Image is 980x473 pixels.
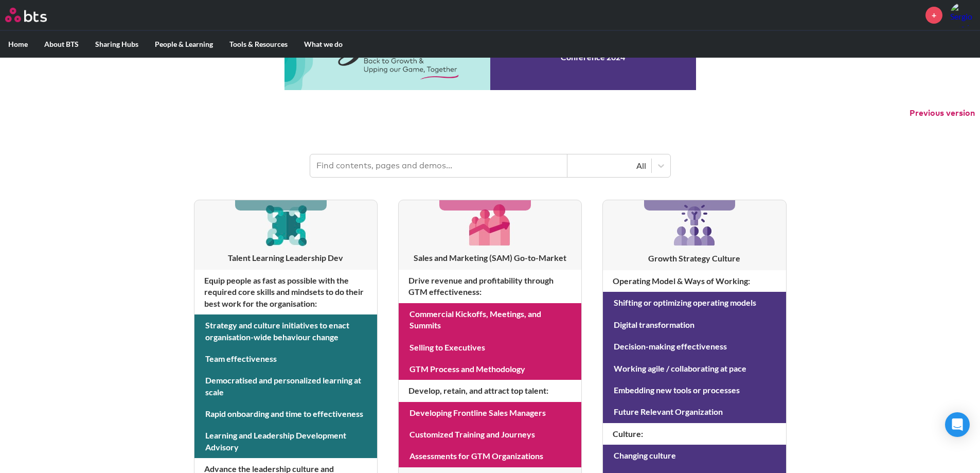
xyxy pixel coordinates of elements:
button: Previous version [910,108,975,119]
label: People & Learning [147,31,221,58]
h3: Talent Learning Leadership Dev [194,252,377,264]
img: [object Object] [466,200,514,249]
label: What we do [296,31,351,58]
img: [object Object] [261,200,310,249]
h4: Develop, retain, and attract top talent : [399,380,581,401]
h3: Sales and Marketing (SAM) Go-to-Market [399,252,581,264]
h3: Growth Strategy Culture [603,253,786,264]
a: Profile [950,3,975,27]
a: Go home [5,8,66,22]
img: Sergio Dosda [950,3,975,27]
label: About BTS [36,31,87,58]
img: [object Object] [670,200,719,250]
img: BTS Logo [5,8,47,22]
div: Open Intercom Messenger [945,412,970,437]
h4: Drive revenue and profitability through GTM effectiveness : [399,270,581,303]
a: + [925,7,942,24]
input: Find contents, pages and demos... [310,154,567,177]
label: Tools & Resources [221,31,296,58]
div: All [573,160,646,171]
label: Sharing Hubs [87,31,147,58]
h4: Culture : [603,423,786,445]
h4: Equip people as fast as possible with the required core skills and mindsets to do their best work... [194,270,377,314]
h4: Operating Model & Ways of Working : [603,270,786,292]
